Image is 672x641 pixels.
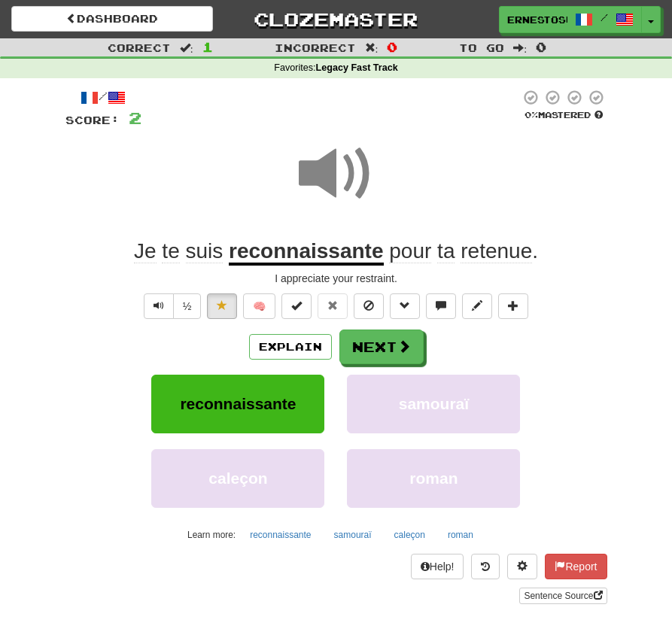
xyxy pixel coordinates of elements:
div: / [65,89,141,108]
button: caleçon [386,524,433,546]
button: Unfavorite sentence (alt+f) [207,293,237,319]
div: I appreciate your restraint. [65,271,607,286]
span: Correct [108,41,171,54]
span: . [384,239,539,263]
button: Report [545,554,607,579]
a: Clozemaster [236,6,437,32]
button: Set this sentence to 100% Mastered (alt+m) [281,293,312,319]
button: Grammar (alt+g) [390,293,420,319]
button: reconnaissante [242,524,319,546]
button: 🧠 [243,293,275,319]
span: Incorrect [275,41,356,54]
div: Mastered [520,109,607,121]
button: Discuss sentence (alt+u) [426,293,456,319]
span: retenue [461,239,532,263]
span: 0 [387,39,397,54]
button: roman [347,449,520,508]
button: reconnaissante [151,375,324,433]
span: 0 % [525,110,538,120]
button: Reset to 0% Mastered (alt+r) [318,293,348,319]
u: reconnaissante [229,239,383,266]
span: ta [437,239,455,263]
span: : [513,42,527,53]
span: : [365,42,379,53]
button: Ignore sentence (alt+i) [354,293,384,319]
span: samouraï [399,395,469,412]
button: Next [339,330,424,364]
a: Dashboard [11,6,213,32]
span: : [180,42,193,53]
a: ErnestoSUP / [499,6,642,33]
small: Learn more: [187,530,236,540]
span: Score: [65,114,120,126]
span: 2 [129,108,141,127]
span: reconnaissante [180,395,296,412]
span: 1 [202,39,213,54]
span: suis [186,239,223,263]
button: caleçon [151,449,324,508]
span: Je [134,239,157,263]
span: caleçon [208,469,267,487]
div: Text-to-speech controls [141,293,202,319]
span: / [601,12,608,23]
span: To go [459,41,504,54]
span: te [162,239,179,263]
strong: Legacy Fast Track [316,62,398,73]
button: Play sentence audio (ctl+space) [144,293,174,319]
span: pour [389,239,431,263]
button: Edit sentence (alt+d) [462,293,492,319]
button: roman [439,524,482,546]
button: Help! [411,554,464,579]
button: samouraï [347,375,520,433]
button: samouraï [326,524,380,546]
a: Sentence Source [519,588,607,604]
button: ½ [173,293,202,319]
button: Round history (alt+y) [471,554,500,579]
span: roman [409,469,458,487]
button: Explain [249,334,332,360]
button: Add to collection (alt+a) [498,293,528,319]
span: ErnestoSUP [507,13,567,26]
span: 0 [536,39,546,54]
